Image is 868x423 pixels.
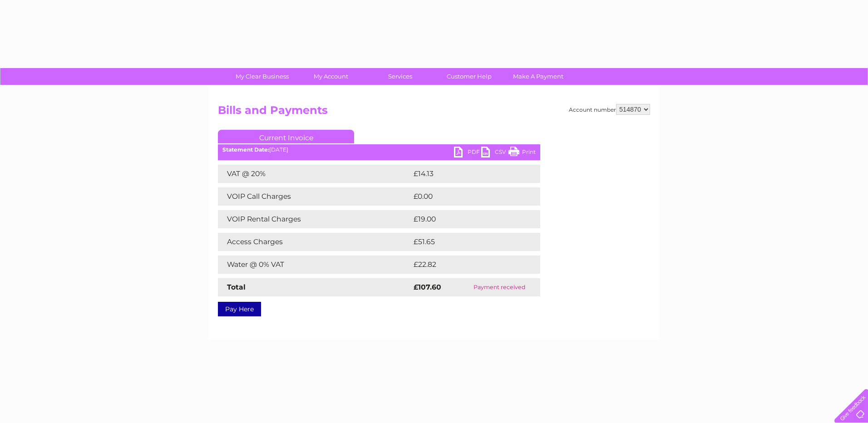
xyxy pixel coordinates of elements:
[218,187,411,206] td: VOIP Call Charges
[294,68,369,85] a: My Account
[227,283,246,291] strong: Total
[501,68,576,85] a: Make A Payment
[411,165,520,183] td: £14.13
[218,130,354,143] a: Current Invoice
[411,187,519,206] td: £0.00
[363,68,438,85] a: Services
[411,256,522,274] td: £22.82
[508,147,536,160] a: Print
[411,233,521,251] td: £51.65
[218,256,411,274] td: Water @ 0% VAT
[218,302,261,316] a: Pay Here
[218,147,540,153] div: [DATE]
[222,146,269,153] b: Statement Date:
[432,68,507,85] a: Customer Help
[411,210,522,228] td: £19.00
[218,165,411,183] td: VAT @ 20%
[218,210,411,228] td: VOIP Rental Charges
[225,68,300,85] a: My Clear Business
[481,147,508,160] a: CSV
[218,233,411,251] td: Access Charges
[569,104,650,115] div: Account number
[218,104,650,121] h2: Bills and Payments
[458,278,540,296] td: Payment received
[414,283,441,291] strong: £107.60
[454,147,481,160] a: PDF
